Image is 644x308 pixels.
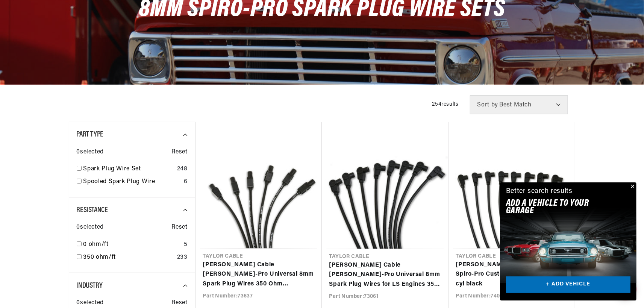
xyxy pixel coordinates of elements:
[456,260,567,289] a: [PERSON_NAME] Cable 74052 8mm Spiro-Pro Custom Spark Plug Wires 8 cyl black
[77,131,103,138] span: Part Type
[172,147,188,157] span: Reset
[177,164,188,174] div: 248
[477,102,498,108] span: Sort by
[77,298,104,308] span: 0 selected
[506,276,630,293] a: + ADD VEHICLE
[627,182,636,191] button: Close
[203,260,314,289] a: [PERSON_NAME] Cable [PERSON_NAME]-Pro Universal 8mm Spark Plug Wires 350 Ohm Suppression
[77,282,103,290] span: Industry
[184,177,188,187] div: 6
[83,253,174,262] a: 350 ohm/ft
[470,96,568,114] select: Sort by
[83,164,174,174] a: Spark Plug Wire Set
[83,177,181,187] a: Spooled Spark Plug Wire
[172,223,188,232] span: Reset
[83,240,181,250] a: 0 ohm/ft
[172,298,188,308] span: Reset
[506,186,573,197] div: Better search results
[184,240,188,250] div: 5
[177,253,188,262] div: 233
[329,261,441,290] a: [PERSON_NAME] Cable [PERSON_NAME]-Pro Universal 8mm Spark Plug Wires for LS Engines 350 Ohms
[77,206,108,214] span: Resistance
[506,200,612,215] h2: Add A VEHICLE to your garage
[432,102,458,107] span: 254 results
[77,223,104,232] span: 0 selected
[77,147,104,157] span: 0 selected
